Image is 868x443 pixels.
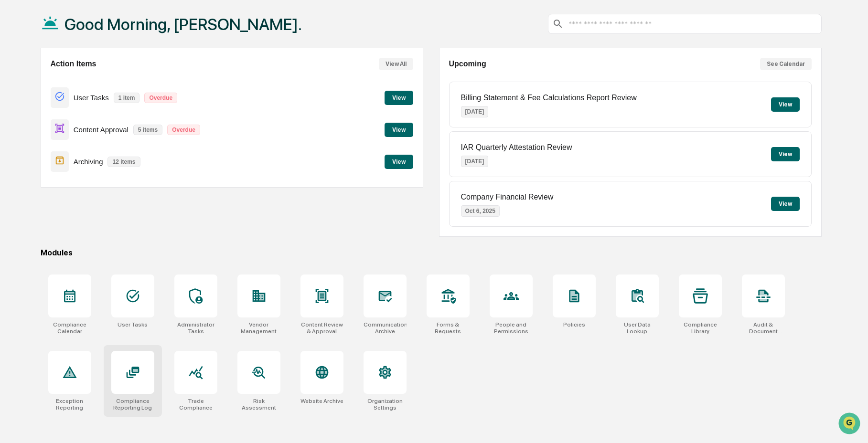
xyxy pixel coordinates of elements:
span: Preclearance [19,120,62,130]
p: Archiving [74,158,103,166]
a: 🔎Data Lookup [6,135,64,152]
div: Modules [41,248,822,257]
p: IAR Quarterly Attestation Review [461,143,572,152]
button: View [385,91,413,105]
a: View [385,93,413,102]
p: Overdue [167,125,200,135]
p: 12 items [107,157,140,167]
div: 🗄️ [69,121,77,129]
button: View [385,155,413,169]
iframe: Open customer support [837,411,863,437]
button: View All [379,58,413,70]
div: User Tasks [118,321,148,328]
a: 🖐️Preclearance [6,116,65,134]
p: User Tasks [74,94,109,102]
button: View [385,123,413,137]
div: Compliance Reporting Log [111,398,154,411]
p: 1 item [114,93,140,103]
div: Compliance Library [679,321,722,335]
h1: Good Morning, [PERSON_NAME]. [64,15,302,34]
span: Attestations [79,120,118,130]
div: Forms & Requests [427,321,470,335]
h2: Action Items [51,60,96,68]
h2: Upcoming [449,60,486,68]
div: Exception Reporting [48,398,91,411]
a: 🗄️Attestations [65,116,122,134]
div: We're available if you need us! [32,83,121,90]
p: Oct 6, 2025 [461,205,500,217]
button: View [771,97,800,112]
div: Content Review & Approval [300,321,343,335]
div: Compliance Calendar [48,321,91,335]
div: Risk Assessment [237,398,280,411]
div: Vendor Management [237,321,280,335]
p: [DATE] [461,106,489,117]
p: [DATE] [461,156,489,167]
div: 🖐️ [10,121,17,129]
div: People and Permissions [490,321,533,335]
button: See Calendar [760,58,812,70]
div: Trade Compliance [174,398,217,411]
p: Content Approval [74,126,129,134]
div: 🔎 [10,139,17,147]
a: View [385,157,413,166]
div: Website Archive [300,398,343,404]
div: Organization Settings [364,398,407,411]
img: 1746055101610-c473b297-6a78-478c-a979-82029cc54cd1 [10,73,27,90]
div: Audit & Document Logs [742,321,785,335]
div: Policies [563,321,585,328]
a: View [385,125,413,134]
p: Overdue [144,93,177,103]
span: Data Lookup [19,138,60,148]
div: Start new chat [32,73,157,83]
p: 5 items [133,125,162,135]
a: Powered byPylon [67,161,116,169]
div: Administrator Tasks [174,321,217,335]
button: View [771,197,800,211]
p: Company Financial Review [461,193,554,201]
button: Start new chat [162,76,174,87]
p: How can we help? [10,20,174,35]
div: User Data Lookup [616,321,659,335]
p: Billing Statement & Fee Calculations Report Review [461,94,637,102]
span: Pylon [95,162,116,169]
button: View [771,147,800,161]
div: Communications Archive [364,321,407,335]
